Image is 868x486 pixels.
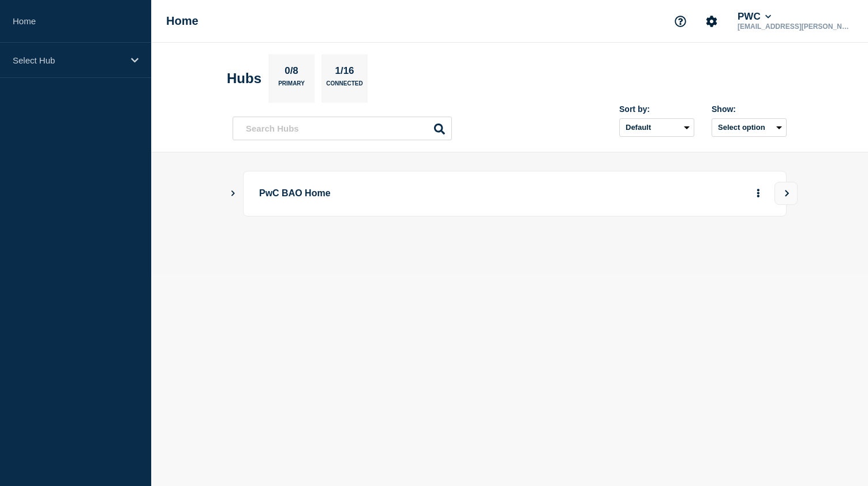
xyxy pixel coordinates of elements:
[699,9,724,33] button: Account settings
[735,11,773,23] button: PWC
[326,80,362,92] p: Connected
[230,189,236,198] button: Show Connected Hubs
[712,104,787,114] div: Show:
[735,23,855,31] p: [EMAIL_ADDRESS][PERSON_NAME][DOMAIN_NAME]
[227,70,261,87] h2: Hubs
[166,14,199,28] h1: Home
[259,183,578,204] p: PwC BAO Home
[668,9,693,33] button: Support
[280,65,303,80] p: 0/8
[751,183,766,204] button: More actions
[13,55,124,65] p: Select Hub
[278,80,305,92] p: Primary
[619,118,694,137] select: Sort by
[712,118,787,137] button: Select option
[331,65,358,80] p: 1/16
[619,104,694,114] div: Sort by:
[233,117,452,140] input: Search Hubs
[775,182,798,205] button: View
